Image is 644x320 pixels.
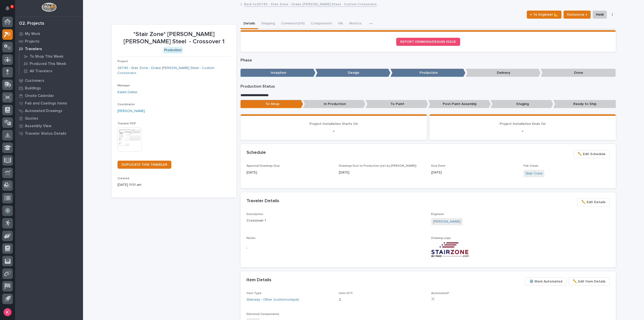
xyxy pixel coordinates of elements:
p: Onsite Calendar [25,94,54,98]
p: Production Status [240,84,616,89]
span: Engineer [431,213,444,216]
span: Drawing Logo [431,237,451,240]
p: Ready to Ship [553,100,616,108]
a: All Travelers [19,67,83,75]
span: Item Type [247,292,261,295]
p: To Shop [240,100,303,108]
button: ✏️ Edit Schedule [573,150,610,158]
a: Back to26745 - Stair Zone - Drake [PERSON_NAME] Steel - Custom Crossovers [244,1,377,7]
span: Manager [117,84,130,87]
p: Inception [240,69,315,77]
a: Quotes [15,115,83,122]
p: Done [541,69,616,77]
p: Assembly View [25,124,51,128]
button: Components [308,19,335,29]
p: To Paint [366,100,428,108]
a: Projects [15,38,83,45]
span: Approval Drawings Due [247,164,280,167]
a: To Shop This Week [19,53,83,60]
button: users-avatar [2,307,13,317]
p: [DATE] [339,170,425,175]
span: Due Date [431,164,445,167]
span: REPORT DRAWING/DESIGN ISSUE [400,40,456,44]
p: Projects [25,39,39,44]
p: My Work [25,32,40,36]
p: - [247,245,425,251]
a: Onsite Calendar [15,92,83,99]
button: ✏️ Edit Item Details [569,277,610,286]
h2: Traveler Details [247,198,279,204]
img: Workspace Logo [42,3,56,12]
button: Comments (14) [278,19,308,29]
p: Quotes [25,116,38,121]
p: [DATE] [431,170,517,175]
span: Automated? [431,292,449,295]
span: ✏️ Edit Details [581,199,606,205]
button: Metrics [346,19,365,29]
a: Travelers [15,45,83,53]
button: Outsource ↑ [563,11,591,19]
span: Fab Crews [524,164,538,167]
button: FAI [335,19,346,29]
a: 26745 - Stair Zone - Drake [PERSON_NAME] Steel - Custom Crossovers [117,65,230,76]
span: Electrical Components [247,313,279,316]
div: Production [163,47,183,53]
button: ⚙️ Mark Automated [525,277,567,286]
p: To Shop This Week [30,54,63,59]
p: All Travelers [30,69,52,74]
span: ✏️ Edit Schedule [578,151,606,157]
a: Produced This Week [19,60,83,67]
a: Assembly View [15,122,83,130]
span: Project [117,60,128,63]
p: Customers [25,79,44,83]
span: Created [117,177,129,180]
button: Notifications [2,3,13,14]
a: [PERSON_NAME] [433,219,461,224]
span: Outsource ↑ [567,12,587,18]
a: My Work [15,30,83,38]
button: Hold [593,11,607,19]
a: Automated Drawings [15,107,83,115]
p: Traveler Status Details [25,131,66,136]
h2: Item Details [247,277,271,283]
p: Automated Drawings [25,109,62,113]
span: ✏️ Edit Item Details [573,278,606,285]
a: Stair Crew [526,171,542,176]
p: Produced This Week [30,62,66,66]
a: REPORT DRAWING/DESIGN ISSUE [396,38,460,46]
p: - [435,128,610,134]
p: In Production [303,100,366,108]
span: Notes [247,237,256,240]
p: 2 [339,297,425,302]
p: 8 [11,5,13,8]
button: Details [240,19,258,29]
span: Hold [596,12,603,18]
span: Item QTY [339,292,353,295]
p: Crossover 1 [247,218,425,223]
span: Drawings Due to Production (set by [PERSON_NAME]) [339,164,417,167]
a: Fab and Coatings Items [15,99,83,107]
span: ← To Engineer 📐 [530,12,558,18]
button: ✏️ Edit Details [577,198,610,206]
p: Design [315,69,390,77]
p: [DATE] 11:51 am [117,182,230,188]
p: [DATE] [247,170,333,175]
span: DUPLICATE THIS TRAVELER [122,163,167,166]
p: - [247,128,421,134]
p: Travelers [25,47,42,51]
p: Buildings [25,86,41,91]
span: Traveler PDF [117,122,136,125]
span: Project Installation Ends On [500,122,546,126]
span: Coordinator [117,103,135,106]
a: Traveler Status Details [15,130,83,137]
a: Buildings [15,84,83,92]
a: Customers [15,77,83,84]
button: ← To Engineer 📐 [527,11,561,19]
p: Fab and Coatings Items [25,101,67,106]
p: Delivery [466,69,541,77]
span: Description [247,213,263,216]
span: Project Installation Starts On [309,122,358,126]
p: *Stair Zone* [PERSON_NAME] [PERSON_NAME] Steel - Crossover 1 [117,31,230,45]
div: 02. Projects [19,21,44,26]
button: Shipping [258,19,278,29]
